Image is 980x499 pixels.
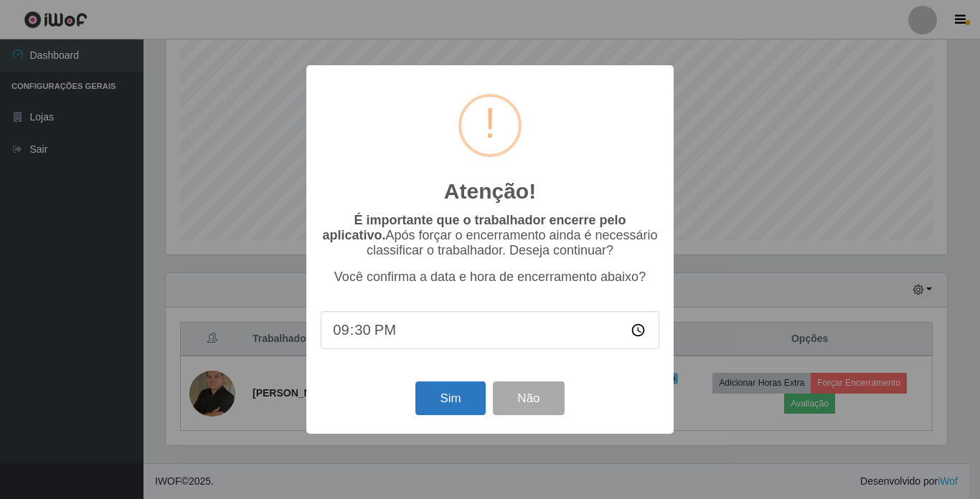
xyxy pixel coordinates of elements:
p: Você confirma a data e hora de encerramento abaixo? [321,270,659,285]
h2: Atenção! [444,179,536,204]
b: É importante que o trabalhador encerre pelo aplicativo. [322,213,626,242]
p: Após forçar o encerramento ainda é necessário classificar o trabalhador. Deseja continuar? [321,213,659,258]
button: Não [493,381,564,415]
button: Sim [415,381,485,415]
